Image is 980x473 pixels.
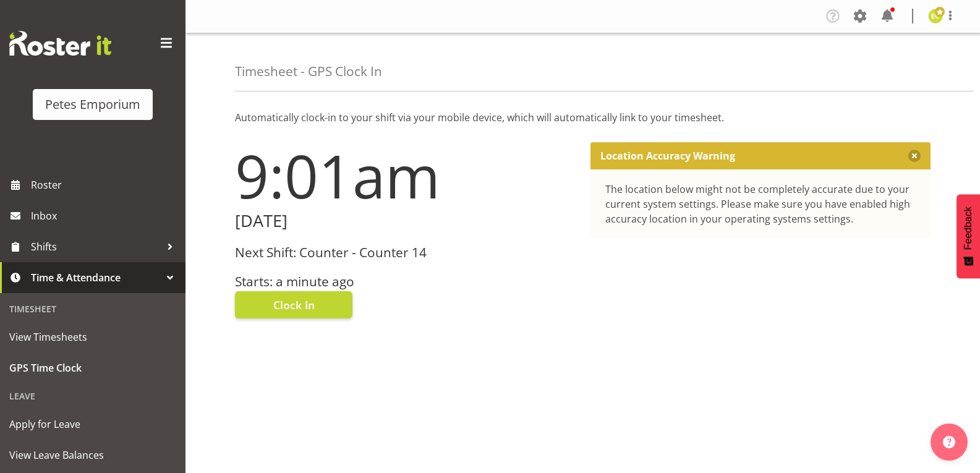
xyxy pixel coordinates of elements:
[9,446,176,464] span: View Leave Balances
[600,150,735,162] p: Location Accuracy Warning
[9,359,176,377] span: GPS Time Clock
[908,150,921,162] button: Close message
[235,275,576,289] h3: Starts: a minute ago
[235,291,352,318] button: Clock In
[235,142,576,209] h1: 9:01am
[31,237,161,256] span: Shifts
[45,95,140,114] div: Petes Emporium
[3,383,182,409] div: Leave
[605,182,916,226] div: The location below might not be completely accurate due to your current system settings. Please m...
[9,31,111,56] img: Rosterit website logo
[31,207,179,225] span: Inbox
[928,9,943,23] img: emma-croft7499.jpg
[235,245,576,260] h3: Next Shift: Counter - Counter 14
[235,110,931,125] p: Automatically clock-in to your shift via your mobile device, which will automatically link to you...
[31,268,161,287] span: Time & Attendance
[235,211,576,231] h2: [DATE]
[273,297,315,313] span: Clock In
[3,352,182,383] a: GPS Time Clock
[31,176,179,194] span: Roster
[3,322,182,352] a: View Timesheets
[9,415,176,433] span: Apply for Leave
[9,328,176,346] span: View Timesheets
[3,409,182,440] a: Apply for Leave
[963,207,974,250] span: Feedback
[3,296,182,322] div: Timesheet
[943,436,955,448] img: help-xxl-2.png
[235,64,382,79] h4: Timesheet - GPS Clock In
[957,194,980,278] button: Feedback - Show survey
[3,440,182,471] a: View Leave Balances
